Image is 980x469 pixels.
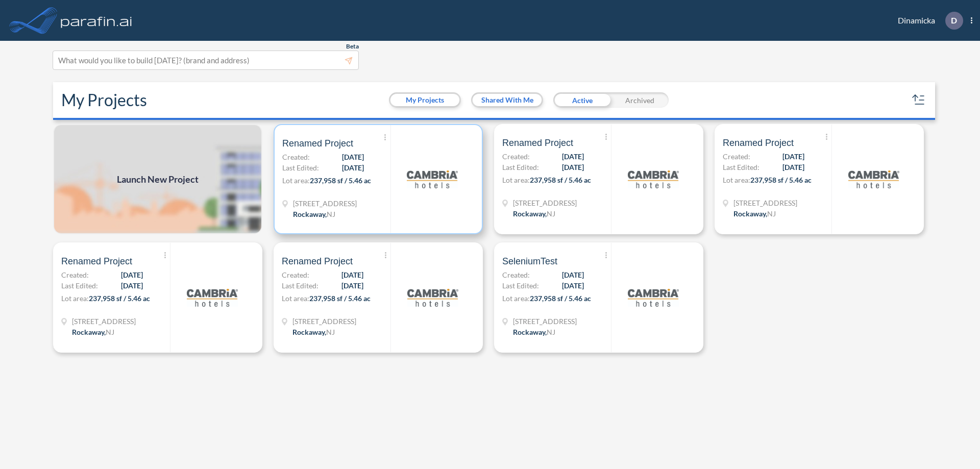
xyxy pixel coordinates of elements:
span: NJ [547,328,555,336]
div: Archived [611,92,669,108]
span: Created: [61,269,89,280]
span: Rockaway , [513,209,547,218]
button: My Projects [390,94,459,106]
div: Rockaway, NJ [513,208,555,219]
span: 321 Mt Hope Ave [513,316,577,327]
div: Dinamicka [883,12,972,30]
span: 237,958 sf / 5.46 ac [750,176,812,184]
span: [DATE] [341,280,363,291]
span: Rockaway , [72,328,106,336]
img: logo [407,154,458,205]
span: Rockaway , [293,210,327,218]
button: Shared With Me [473,94,542,106]
span: Last Edited: [723,162,759,172]
span: Lot area: [282,176,310,185]
span: Created: [282,269,309,280]
span: Lot area: [61,294,89,303]
span: Lot area: [723,176,750,184]
span: NJ [327,210,335,218]
span: Renamed Project [282,255,353,267]
span: Launch New Project [117,172,199,186]
span: [DATE] [562,280,584,291]
span: NJ [547,209,555,218]
span: [DATE] [562,269,584,280]
span: Created: [282,152,310,162]
span: [DATE] [782,151,804,162]
span: NJ [767,209,776,218]
button: sort [911,92,927,108]
span: 321 Mt Hope Ave [513,198,577,208]
span: Created: [502,269,530,280]
span: [DATE] [121,280,143,291]
span: 237,958 sf / 5.46 ac [89,294,150,303]
span: Beta [346,42,359,51]
div: Rockaway, NJ [72,327,114,337]
span: Last Edited: [282,162,319,173]
span: 237,958 sf / 5.46 ac [530,294,591,303]
span: Last Edited: [502,162,539,172]
span: NJ [326,328,335,336]
span: NJ [106,328,114,336]
span: [DATE] [562,162,584,172]
span: [DATE] [342,152,364,162]
div: Rockaway, NJ [292,327,335,337]
span: [DATE] [562,151,584,162]
img: logo [628,272,679,323]
span: [DATE] [342,162,364,173]
h2: My Projects [61,90,147,110]
span: Renamed Project [282,137,353,150]
span: [DATE] [341,269,363,280]
span: [DATE] [121,269,143,280]
span: Lot area: [502,176,530,184]
span: Rockaway , [292,328,326,336]
span: Created: [723,151,750,162]
span: Renamed Project [723,137,794,149]
span: Rockaway , [733,209,767,218]
span: 237,958 sf / 5.46 ac [310,176,371,185]
img: logo [59,10,134,31]
span: [DATE] [782,162,804,172]
div: Active [553,92,611,108]
div: Rockaway, NJ [733,208,776,219]
p: D [951,16,957,25]
span: 237,958 sf / 5.46 ac [309,294,371,303]
span: 321 Mt Hope Ave [733,198,797,208]
span: Renamed Project [61,255,132,267]
div: Rockaway, NJ [513,327,555,337]
span: 321 Mt Hope Ave [292,316,356,327]
span: Created: [502,151,530,162]
span: 321 Mt Hope Ave [72,316,136,327]
img: logo [407,272,458,323]
span: Lot area: [502,294,530,303]
span: Lot area: [282,294,309,303]
span: Renamed Project [502,137,573,149]
img: logo [628,154,679,205]
span: Last Edited: [502,280,539,291]
span: 321 Mt Hope Ave [293,198,357,209]
a: Launch New Project [53,124,262,234]
span: 237,958 sf / 5.46 ac [530,176,591,184]
div: Rockaway, NJ [293,209,335,219]
span: Rockaway , [513,328,547,336]
img: add [53,124,262,234]
img: logo [187,272,238,323]
img: logo [848,154,899,205]
span: Last Edited: [61,280,98,291]
span: Last Edited: [282,280,318,291]
span: SeleniumTest [502,255,557,267]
